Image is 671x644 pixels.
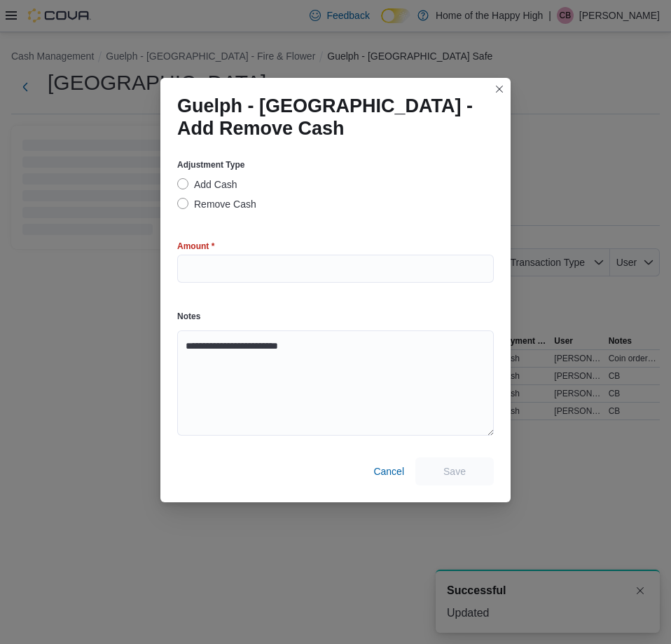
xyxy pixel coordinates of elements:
[177,241,214,252] label: Amount *
[177,196,256,213] label: Remove Cash
[177,95,483,140] h1: Guelph - [GEOGRAPHIC_DATA] - Add Remove Cash
[443,464,466,478] span: Save
[177,311,200,322] label: Notes
[177,176,237,193] label: Add Cash
[368,457,410,485] button: Cancel
[491,81,508,98] button: Closes this modal window
[177,159,244,170] label: Adjustment Type
[373,464,404,478] span: Cancel
[415,457,494,485] button: Save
